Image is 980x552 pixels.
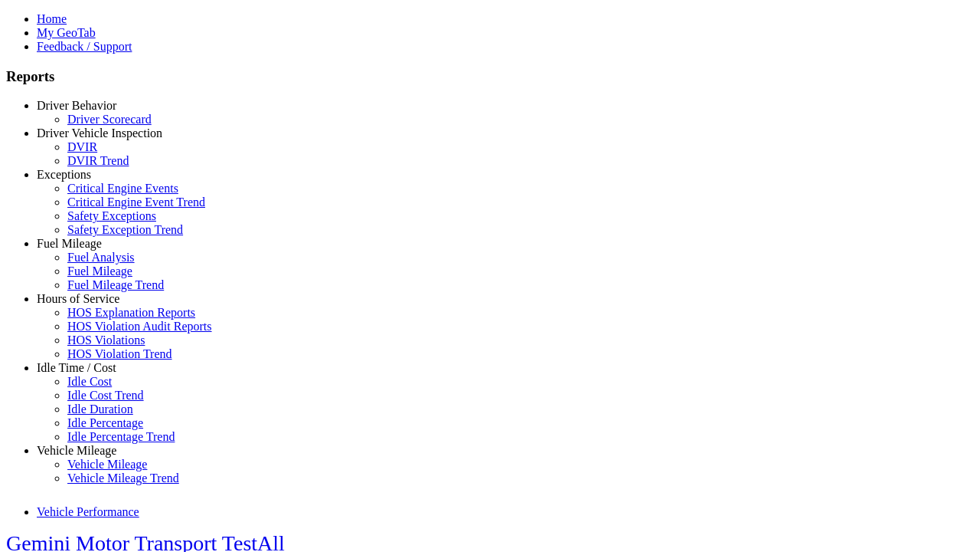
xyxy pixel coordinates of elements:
[67,458,147,471] a: Vehicle Mileage
[67,306,195,319] a: HOS Explanation Reports
[67,154,129,167] a: DVIR Trend
[67,209,156,222] a: Safety Exceptions
[67,375,112,388] a: Idle Cost
[37,26,96,39] a: My GeoTab
[37,505,139,518] a: Vehicle Performance
[67,113,152,126] a: Driver Scorecard
[67,472,179,485] a: Vehicle Mileage Trend
[67,182,178,195] a: Critical Engine Events
[67,347,172,360] a: HOS Violation Trend
[67,140,97,153] a: DVIR
[67,223,183,236] a: Safety Exception Trend
[6,68,974,85] h3: Reports
[37,40,132,53] a: Feedback / Support
[37,444,116,457] a: Vehicle Mileage
[37,292,119,305] a: Hours of Service
[67,389,144,402] a: Idle Cost Trend
[37,127,162,140] a: Driver Vehicle Inspection
[67,195,205,209] a: Critical Engine Event Trend
[37,12,67,25] a: Home
[67,430,175,443] a: Idle Percentage Trend
[67,264,132,278] a: Fuel Mileage
[37,237,102,250] a: Fuel Mileage
[67,251,135,264] a: Fuel Analysis
[67,416,143,429] a: Idle Percentage
[67,402,133,416] a: Idle Duration
[67,278,164,291] a: Fuel Mileage Trend
[37,361,116,374] a: Idle Time / Cost
[67,320,212,333] a: HOS Violation Audit Reports
[37,168,91,181] a: Exceptions
[37,99,116,112] a: Driver Behavior
[67,333,145,347] a: HOS Violations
